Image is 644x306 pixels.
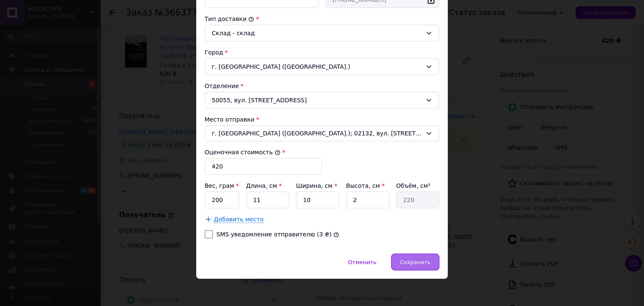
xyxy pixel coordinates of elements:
span: Отменить [348,259,377,265]
div: Тип доставки [205,15,439,23]
div: Место отправки [205,115,439,124]
label: Оценочная стоимость [205,149,280,156]
div: Город [205,48,439,57]
div: Объём, см³ [396,182,439,190]
label: Вес, грам [205,182,239,189]
label: Высота, см [346,182,384,189]
label: Длина, см [246,182,282,189]
span: Сохранить [400,259,431,265]
label: Ширина, см [296,182,337,189]
span: г. [GEOGRAPHIC_DATA] ([GEOGRAPHIC_DATA].); 02132, вул. [STREET_ADDRESS] [212,129,422,137]
div: Склад - склад [212,29,422,38]
div: Отделение [205,82,439,90]
span: Добавить место [214,216,264,223]
div: 50055, вул. [STREET_ADDRESS] [205,92,439,109]
div: г. [GEOGRAPHIC_DATA] ([GEOGRAPHIC_DATA].) [205,58,439,75]
label: SMS уведомление отправителю (3 ₴) [216,231,332,238]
